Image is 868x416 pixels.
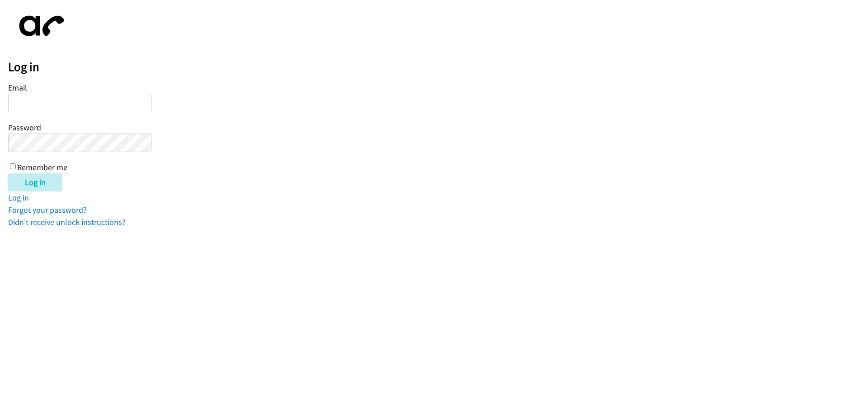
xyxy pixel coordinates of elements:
[8,173,62,191] input: Log in
[8,8,71,44] img: aphone-8a226864a2ddd6a5e75d1ebefc011f4aa8f32683c2d82f3fb0802fe031f96514.svg
[8,82,27,93] label: Email
[17,162,67,172] label: Remember me
[8,205,87,215] a: Forgot your password?
[8,217,126,227] a: Didn't receive unlock instructions?
[8,59,868,75] h2: Log in
[8,192,29,203] a: Log in
[8,122,41,133] label: Password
